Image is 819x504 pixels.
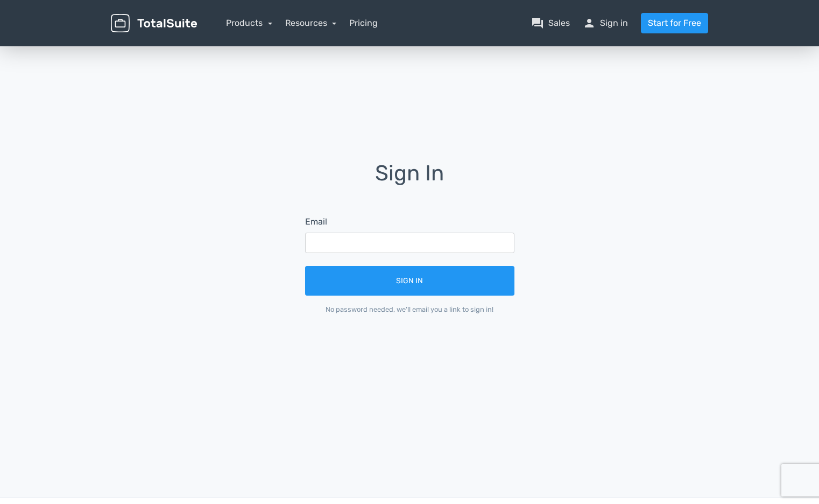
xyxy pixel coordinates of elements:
[305,304,514,314] div: No password needed, we'll email you a link to sign in!
[531,17,544,30] span: question_answer
[583,17,596,30] span: person
[290,162,529,200] h1: Sign In
[226,18,272,28] a: Products
[305,266,514,296] button: Sign In
[111,14,197,33] img: TotalSuite for WordPress
[531,17,570,30] a: question_answerSales
[641,13,708,33] a: Start for Free
[583,17,628,30] a: personSign in
[285,18,337,28] a: Resources
[349,17,378,30] a: Pricing
[305,215,327,228] label: Email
